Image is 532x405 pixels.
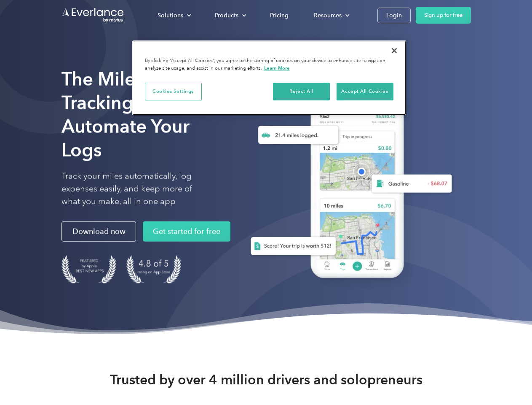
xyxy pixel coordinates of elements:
a: More information about your privacy, opens in a new tab [264,65,290,71]
a: Pricing [262,8,297,23]
button: Close [385,41,404,60]
a: Sign up for free [416,7,471,24]
div: Resources [314,10,342,21]
div: Solutions [149,8,198,23]
button: Cookies Settings [145,83,202,100]
img: Everlance, mileage tracker app, expense tracking app [237,80,459,291]
button: Reject All [273,83,330,100]
strong: Trusted by over 4 million drivers and solopreneurs [110,371,422,388]
div: Products [215,10,238,21]
img: Badge for Featured by Apple Best New Apps [61,255,116,283]
button: Accept All Cookies [337,83,393,100]
div: By clicking “Accept All Cookies”, you agree to the storing of cookies on your device to enhance s... [145,57,393,72]
img: 4.9 out of 5 stars on the app store [126,255,181,283]
div: Pricing [270,10,289,21]
div: Products [206,8,253,23]
div: Login [386,10,402,21]
a: Go to homepage [61,7,125,23]
a: Get started for free [143,221,230,242]
a: Login [377,8,411,23]
a: Download now [61,221,136,242]
div: Cookie banner [132,40,406,115]
div: Privacy [132,40,406,115]
div: Solutions [158,10,183,21]
p: Track your miles automatically, log expenses easily, and keep more of what you make, all in one app [61,170,212,208]
div: Resources [305,8,356,23]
